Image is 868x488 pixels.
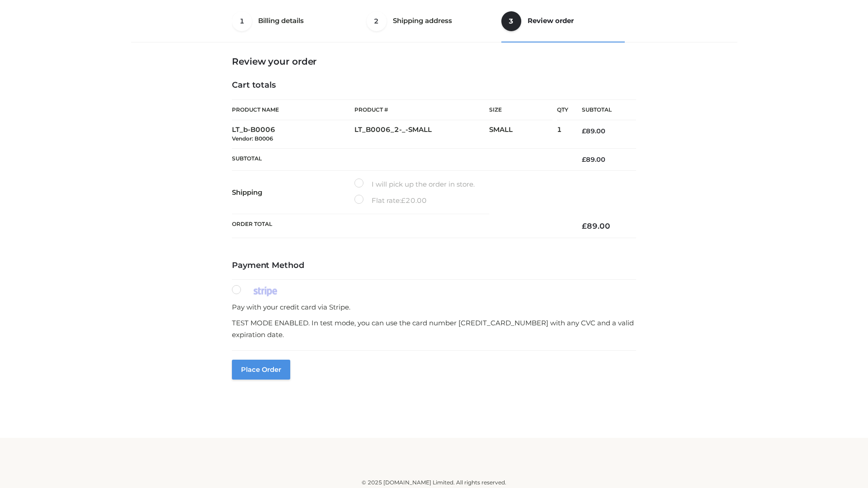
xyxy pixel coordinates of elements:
td: 1 [557,120,568,149]
th: Product # [354,99,489,120]
th: Order Total [232,214,568,238]
th: Product Name [232,99,354,120]
span: £ [582,127,586,135]
bdi: 89.00 [582,155,605,164]
td: SMALL [489,120,557,149]
label: Flat rate: [354,195,427,206]
td: LT_b-B0006 [232,120,354,149]
bdi: 89.00 [582,127,605,135]
th: Qty [557,99,568,120]
h4: Payment Method [232,261,636,271]
h3: Review your order [232,56,636,67]
h4: Cart totals [232,80,636,90]
th: Subtotal [568,100,636,120]
th: Size [489,100,552,120]
span: £ [582,221,587,230]
span: £ [582,155,586,164]
p: TEST MODE ENABLED. In test mode, you can use the card number [CREDIT_CARD_NUMBER] with any CVC an... [232,317,636,340]
label: I will pick up the order in store. [354,178,475,190]
th: Subtotal [232,148,568,170]
td: LT_B0006_2-_-SMALL [354,120,489,149]
p: Pay with your credit card via Stripe. [232,301,636,313]
span: £ [401,196,406,205]
bdi: 20.00 [401,196,427,205]
bdi: 89.00 [582,221,610,230]
th: Shipping [232,171,354,214]
small: Vendor: B0006 [232,135,273,142]
button: Place order [232,360,290,380]
div: © 2025 [DOMAIN_NAME] Limited. All rights reserved. [134,478,734,487]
